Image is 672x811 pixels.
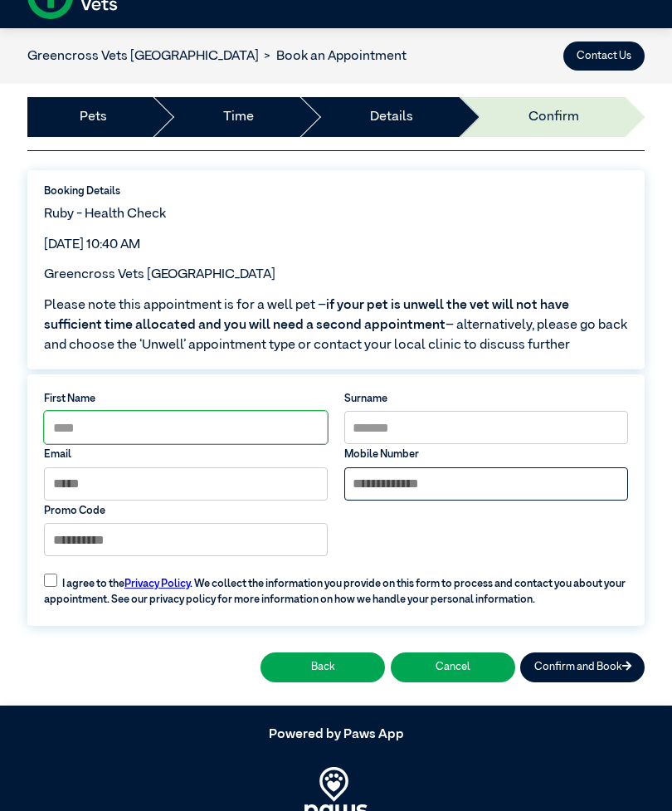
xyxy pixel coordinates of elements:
li: Book an Appointment [259,46,407,66]
button: Cancel [391,652,515,682]
span: [DATE] 10:40 AM [44,238,140,252]
a: Privacy Policy [124,579,190,589]
a: Greencross Vets [GEOGRAPHIC_DATA] [27,50,259,63]
button: Confirm and Book [520,652,645,682]
label: Mobile Number [344,447,628,462]
a: Time [223,107,254,127]
label: I agree to the . We collect the information you provide on this form to process and contact you a... [36,563,635,608]
label: Promo Code [44,503,328,519]
h5: Powered by Paws App [27,727,645,743]
button: Contact Us [563,42,645,71]
a: Details [370,107,413,127]
a: Pets [80,107,107,127]
label: First Name [44,391,328,407]
label: Booking Details [44,183,628,199]
span: Greencross Vets [GEOGRAPHIC_DATA] [44,268,275,281]
button: Back [261,652,385,682]
input: I agree to thePrivacy Policy. We collect the information you provide on this form to process and ... [44,574,57,587]
nav: breadcrumb [27,46,407,66]
label: Email [44,447,328,462]
span: Ruby - Health Check [44,208,166,221]
span: Please note this appointment is for a well pet – – alternatively, please go back and choose the ‘... [44,296,628,355]
label: Surname [344,391,628,407]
